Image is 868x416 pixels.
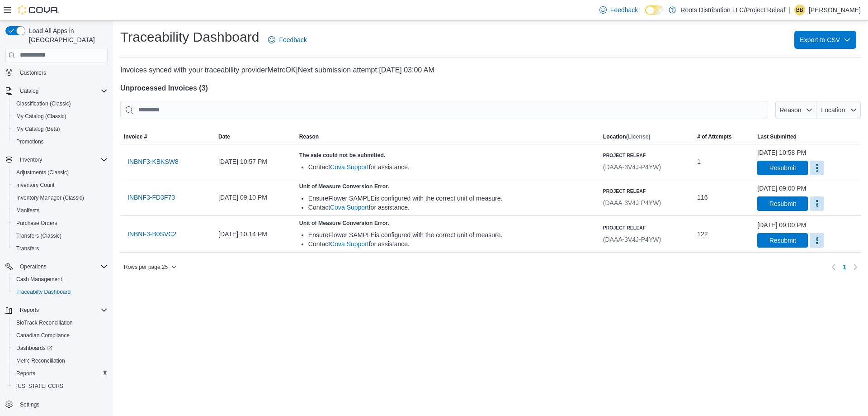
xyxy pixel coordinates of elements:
[16,357,65,364] span: Metrc Reconciliation
[279,35,307,44] span: Feedback
[757,133,797,140] span: Last Submitted
[2,304,111,316] button: Reports
[800,31,851,49] span: Export to CSV
[330,163,369,171] a: Cova Support
[603,133,651,140] span: Location (License)
[13,287,108,297] span: Traceabilty Dashboard
[9,217,111,230] button: Purchase Orders
[9,230,111,242] button: Transfers (Classic)
[308,230,596,239] div: Ensure Flower SAMPLE is configured with the correct unit of measure.
[16,261,50,272] button: Operations
[9,179,111,191] button: Inventory Count
[13,167,72,178] a: Adjustments (Classic)
[20,263,47,270] span: Operations
[603,199,661,206] span: (DAAA-3V4J-P4YW)
[16,344,52,352] span: Dashboards
[769,163,796,172] span: Resubmit
[603,187,661,195] h6: Project Releaf
[16,207,39,214] span: Manifests
[124,225,180,243] button: INBNF3-B0SVC2
[680,5,785,15] p: Roots Distribution LLC/Project Releaf
[603,152,661,159] h6: Project Releaf
[9,242,111,255] button: Transfers
[9,110,111,123] button: My Catalog (Classic)
[120,65,861,76] p: Invoices synced with your traceability provider MetrcOK | [DATE] 03:00 AM
[9,135,111,148] button: Promotions
[9,380,111,392] button: [US_STATE] CCRS
[9,367,111,380] button: Reports
[9,329,111,342] button: Canadian Compliance
[13,243,42,254] a: Transfers
[25,26,108,44] span: Load All Apps in [GEOGRAPHIC_DATA]
[596,1,642,19] a: Feedback
[9,286,111,298] button: Traceabilty Dashboard
[124,263,168,271] span: Rows per page : 25
[757,196,808,211] button: Resubmit
[215,129,296,144] button: Date
[603,163,661,171] span: (DAAA-3V4J-P4YW)
[13,180,108,191] span: Inventory Count
[603,133,651,140] h5: Location
[120,83,861,94] h4: Unprocessed Invoices ( 3 )
[16,67,108,78] span: Customers
[850,262,861,273] button: Next page
[13,343,108,354] span: Dashboards
[610,5,638,14] span: Feedback
[796,5,803,15] span: BB
[16,138,44,145] span: Promotions
[9,342,111,354] a: Dashboards
[697,229,708,239] span: 122
[779,106,801,114] span: Reason
[16,67,50,78] a: Customers
[13,167,108,178] span: Adjustments (Classic)
[13,343,56,354] a: Dashboards
[330,240,369,248] a: Cova Support
[308,163,596,172] div: Contact for assistance.
[757,148,806,157] div: [DATE] 10:58 PM
[626,134,651,140] span: (License)
[789,5,791,15] p: |
[603,224,661,231] h6: Project Releaf
[215,153,296,171] div: [DATE] 10:57 PM
[757,220,806,230] div: [DATE] 09:00 PM
[9,97,111,110] button: Classification (Classic)
[16,319,73,326] span: BioTrack Reconciliation
[13,218,108,229] span: Purchase Orders
[13,230,65,241] a: Transfers (Classic)
[769,236,796,245] span: Resubmit
[13,330,108,341] span: Canadian Compliance
[9,191,111,204] button: Inventory Manager (Classic)
[810,233,824,248] button: More
[2,260,111,273] button: Operations
[16,370,35,377] span: Reports
[16,245,39,252] span: Transfers
[16,194,84,201] span: Inventory Manager (Classic)
[264,31,310,49] a: Feedback
[697,192,708,203] span: 116
[9,316,111,329] button: BioTrack Reconciliation
[2,398,111,411] button: Settings
[2,153,111,166] button: Inventory
[13,381,67,392] a: [US_STATE] CCRS
[16,332,70,339] span: Canadian Compliance
[16,125,60,133] span: My Catalog (Beta)
[9,123,111,135] button: My Catalog (Beta)
[603,236,661,243] span: (DAAA-3V4J-P4YW)
[757,184,806,193] div: [DATE] 09:00 PM
[16,86,42,96] button: Catalog
[13,368,108,379] span: Reports
[13,192,88,203] a: Inventory Manager (Classic)
[13,287,74,297] a: Traceabilty Dashboard
[124,133,147,140] span: Invoice #
[16,154,108,165] span: Inventory
[20,87,38,95] span: Catalog
[127,193,175,202] span: INBNF3-FD3F73
[13,205,43,216] a: Manifests
[757,233,808,248] button: Resubmit
[16,305,108,316] span: Reports
[20,69,46,77] span: Customers
[2,85,111,97] button: Catalog
[13,355,108,366] span: Metrc Reconciliation
[13,111,108,122] span: My Catalog (Classic)
[13,180,58,191] a: Inventory Count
